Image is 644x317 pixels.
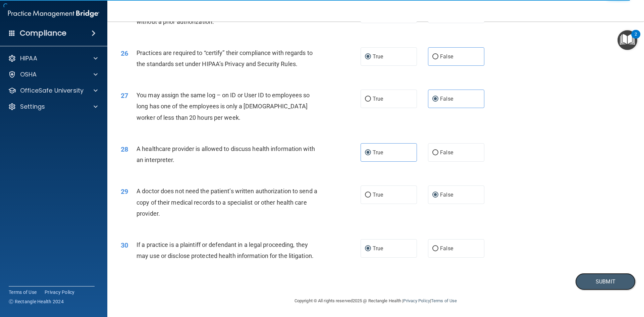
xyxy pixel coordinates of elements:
p: Settings [20,103,45,111]
img: PMB logo [8,7,99,20]
span: True [373,149,383,156]
input: True [365,97,371,102]
span: You may assign the same log – on ID or User ID to employees so long has one of the employees is o... [137,92,310,121]
input: False [432,150,438,155]
span: True [373,53,383,60]
span: 30 [121,241,128,249]
span: True [373,245,383,252]
input: True [365,54,371,59]
a: OfficeSafe University [8,87,98,95]
p: OSHA [20,70,37,78]
input: False [432,246,438,251]
span: A healthcare provider is allowed to discuss health information with an interpreter. [137,145,315,163]
a: Privacy Policy [45,289,75,296]
input: False [432,54,438,59]
span: 29 [121,188,128,196]
p: HIPAA [20,54,37,62]
input: False [432,193,438,198]
h4: Compliance [20,29,66,38]
span: Appointment reminders are allowed under the HIPAA Privacy Rule without a prior authorization. [137,7,314,25]
input: False [432,97,438,102]
a: OSHA [8,70,98,78]
span: 28 [121,145,128,153]
span: True [373,96,383,102]
a: Terms of Use [9,289,37,296]
span: If a practice is a plaintiff or defendant in a legal proceeding, they may use or disclose protect... [137,241,314,259]
a: Settings [8,103,98,111]
span: Ⓒ Rectangle Health 2024 [9,298,64,305]
div: Copyright © All rights reserved 2025 @ Rectangle Health | | [253,290,498,312]
button: Open Resource Center, 2 new notifications [618,30,637,50]
span: False [440,192,453,198]
span: Practices are required to “certify” their compliance with regards to the standards set under HIPA... [137,49,313,67]
a: HIPAA [8,54,98,62]
input: True [365,193,371,198]
span: False [440,245,453,252]
span: False [440,149,453,156]
span: 27 [121,92,128,100]
span: True [373,192,383,198]
span: False [440,96,453,102]
input: True [365,246,371,251]
a: Terms of Use [431,298,457,303]
span: A doctor does not need the patient’s written authorization to send a copy of their medical record... [137,188,317,217]
a: Privacy Policy [403,298,430,303]
span: False [440,53,453,60]
input: True [365,150,371,155]
span: 26 [121,49,128,57]
div: 2 [635,34,637,43]
p: OfficeSafe University [20,87,84,95]
button: Submit [575,273,636,290]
